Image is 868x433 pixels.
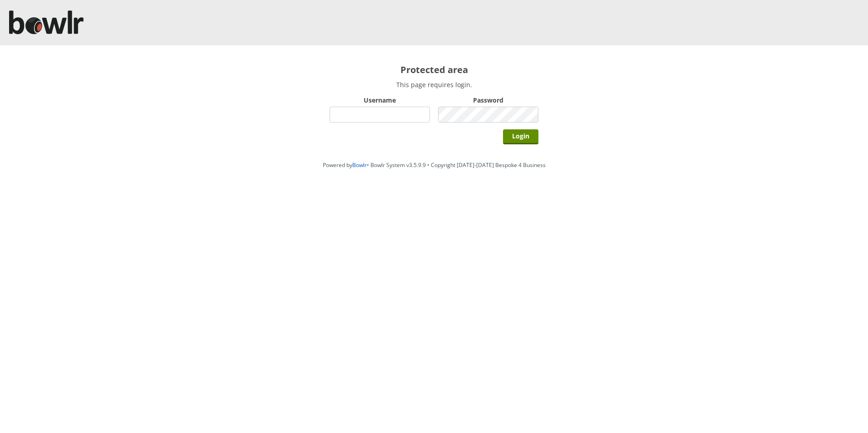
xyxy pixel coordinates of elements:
label: Username [330,96,430,104]
input: Login [503,129,538,144]
h2: Protected area [330,64,538,76]
a: Bowlr [352,161,367,169]
p: This page requires login. [330,80,538,89]
label: Password [438,96,538,104]
span: Powered by • Bowlr System v3.5.9.9 • Copyright [DATE]-[DATE] Bespoke 4 Business [323,161,546,169]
